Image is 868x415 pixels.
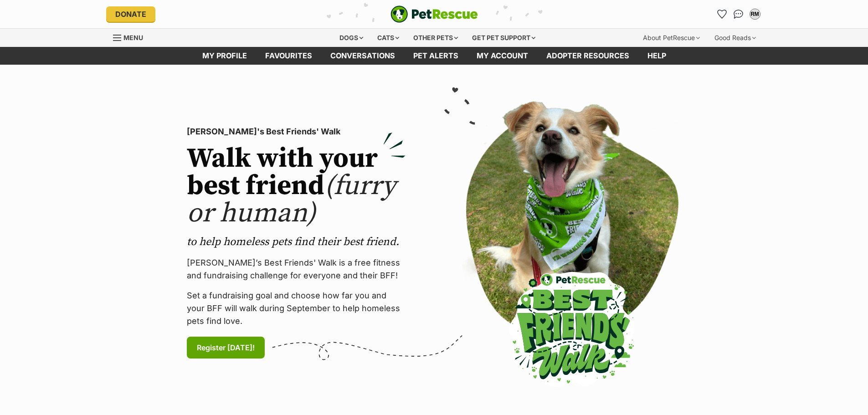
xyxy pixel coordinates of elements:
[187,169,396,231] span: (furry or human)
[715,7,729,21] a: Favourites
[123,34,143,41] span: Menu
[256,47,321,65] a: Favourites
[537,47,638,65] a: Adopter resources
[113,29,149,45] a: Menu
[187,337,265,359] a: Register [DATE]!
[750,10,760,19] div: RM
[637,29,706,47] div: About PetRescue
[197,342,255,353] span: Register [DATE]!
[467,47,537,65] a: My account
[371,29,406,47] div: Cats
[638,47,675,65] a: Help
[333,29,370,47] div: Dogs
[187,289,406,328] p: Set a fundraising goal and choose how far you and your BFF will walk during September to help hom...
[193,47,256,65] a: My profile
[731,7,746,21] a: Conversations
[187,145,406,227] h2: Walk with your best friend
[390,5,478,23] img: logo-e224e6f780fb5917bec1dbf3a21bbac754714ae5b6737aabdf751b685950b380.svg
[187,256,406,282] p: [PERSON_NAME]’s Best Friends' Walk is a free fitness and fundraising challenge for everyone and t...
[187,125,406,138] p: [PERSON_NAME]'s Best Friends' Walk
[187,235,406,249] p: to help homeless pets find their best friend.
[748,7,762,21] button: My account
[404,47,467,65] a: Pet alerts
[321,47,404,65] a: conversations
[407,29,464,47] div: Other pets
[708,29,762,47] div: Good Reads
[734,10,743,19] img: chat-41dd97257d64d25036548639549fe6c8038ab92f7586957e7f3b1b290dea8141.svg
[106,6,155,22] a: Donate
[466,29,542,47] div: Get pet support
[390,5,478,23] a: PetRescue
[715,7,762,21] ul: Account quick links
